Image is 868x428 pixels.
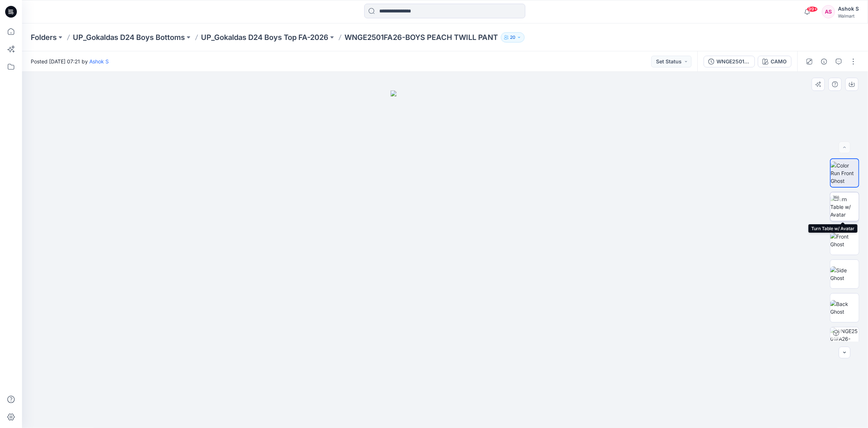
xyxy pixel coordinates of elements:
p: WNGE2501FA26-BOYS PEACH TWILL PANT [344,32,498,43]
img: Side Ghost [830,266,859,282]
img: Color Run Front Ghost [831,162,858,185]
div: AS [822,5,835,18]
div: Walmart [838,13,859,19]
a: Folders [31,32,57,43]
span: Posted [DATE] 07:21 by [31,58,109,65]
button: CAMO [758,56,791,67]
div: Ashok S [838,4,859,13]
div: WNGE2501FA26-BOYS PEACH TWILL PANT [716,58,750,66]
span: 99+ [807,6,818,12]
div: CAMO [771,58,787,66]
button: WNGE2501FA26-BOYS PEACH TWILL PANT [704,56,755,67]
a: UP_Gokaldas D24 Boys Top FA-2026 [201,32,328,43]
button: 20 [501,32,525,43]
img: Front Ghost [830,233,859,248]
p: 20 [510,33,515,41]
a: UP_Gokaldas D24 Boys Bottoms [73,32,185,43]
img: WNGE2501FA26-BOYS PEACH TWILL PANT CAMO [830,327,859,356]
img: eyJhbGciOiJIUzI1NiIsImtpZCI6IjAiLCJzbHQiOiJzZXMiLCJ0eXAiOiJKV1QifQ.eyJkYXRhIjp7InR5cGUiOiJzdG9yYW... [391,91,500,428]
a: Ashok S [89,58,109,64]
img: Back Ghost [830,300,859,316]
button: Details [818,56,830,67]
img: Turn Table w/ Avatar [830,195,859,218]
